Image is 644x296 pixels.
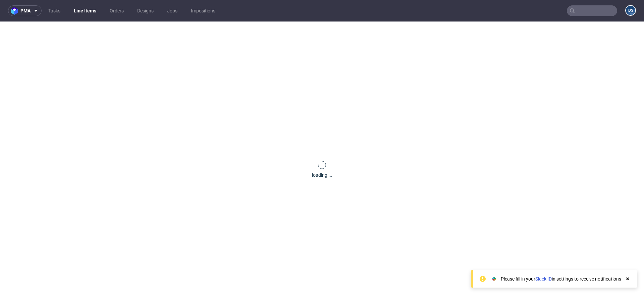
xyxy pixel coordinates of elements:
[8,5,42,16] button: pma
[44,5,64,16] a: Tasks
[312,172,332,178] div: loading ...
[20,8,31,13] span: pma
[501,276,621,282] div: Please fill in your in settings to receive notifications
[11,7,20,15] img: logo
[626,6,635,15] figcaption: DS
[70,5,100,16] a: Line Items
[133,5,158,16] a: Designs
[535,276,552,282] a: Slack ID
[187,5,219,16] a: Impositions
[106,5,128,16] a: Orders
[163,5,181,16] a: Jobs
[491,276,497,282] img: Slack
